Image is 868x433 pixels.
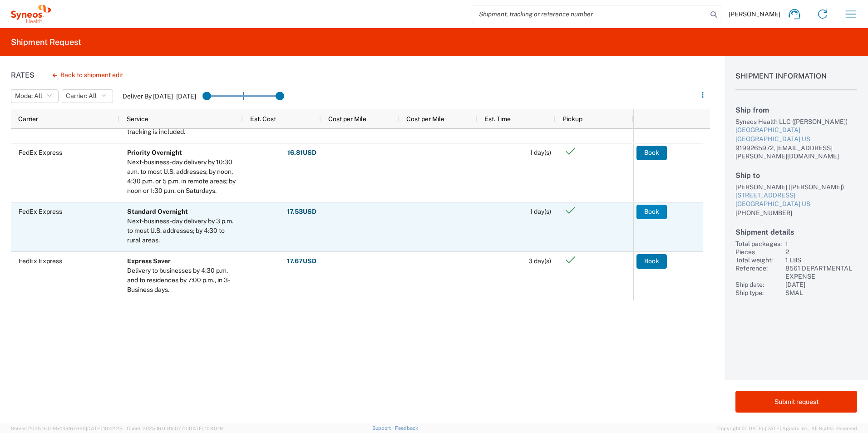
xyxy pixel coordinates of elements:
span: Cost per Mile [328,115,366,123]
span: 1 day(s) [530,208,551,215]
span: FedEx Express [19,257,62,265]
button: 17.67USD [286,254,317,269]
h1: Rates [11,71,35,79]
div: 2 [785,248,857,256]
span: FedEx Express [19,149,62,156]
h2: Shipment details [735,228,857,236]
div: SMAL [785,289,857,297]
span: Mode: All [15,92,42,100]
button: Mode: All [11,89,59,103]
span: Server: 2025.16.0-9544af67660 [11,426,123,431]
div: Syneos Health LLC ([PERSON_NAME]) [735,118,857,126]
span: Carrier [18,115,38,123]
div: [GEOGRAPHIC_DATA] [735,126,857,135]
button: Book [636,146,667,160]
div: Next-business-day delivery by 3 p.m. to most U.S. addresses; by 4:30 to rural areas. [127,216,239,245]
input: Shipment, tracking or reference number [472,5,707,23]
h2: Shipment Request [11,37,81,48]
div: 9199265972, [EMAIL_ADDRESS][PERSON_NAME][DOMAIN_NAME] [735,144,857,160]
button: Book [636,254,667,269]
b: Express Saver [127,257,171,265]
span: Est. Cost [250,115,276,123]
span: Service [127,115,148,123]
div: Ship type: [735,289,782,297]
div: 1 [785,240,857,248]
span: Est. Time [484,115,511,123]
a: [GEOGRAPHIC_DATA][GEOGRAPHIC_DATA] US [735,126,857,143]
div: Total packages: [735,240,782,248]
div: Ship date: [735,280,782,289]
span: [PERSON_NAME] [729,10,780,18]
span: FedEx Express [19,208,62,215]
button: 16.81USD [287,146,317,160]
h2: Ship from [735,106,857,114]
div: [GEOGRAPHIC_DATA] US [735,135,857,144]
span: Copyright © [DATE]-[DATE] Agistix Inc., All Rights Reserved [717,424,857,433]
strong: 16.81 USD [287,148,316,157]
div: Total weight: [735,256,782,264]
span: Cost per Mile [406,115,444,123]
button: Back to shipment edit [45,67,130,83]
span: Carrier: All [66,92,97,100]
div: [DATE] [785,280,857,289]
button: Book [636,205,667,219]
span: 3 day(s) [528,257,551,265]
div: Next-business-day delivery by 10:30 a.m. to most U.S. addresses; by noon, 4:30 p.m. or 5 p.m. in ... [127,157,239,196]
a: Support [372,425,395,431]
b: Priority Overnight [127,149,182,156]
div: 1 LBS [785,256,857,264]
label: Deliver By [DATE] - [DATE] [123,92,196,100]
span: 1 day(s) [530,149,551,156]
button: 17.53USD [286,205,317,219]
span: Client: 2025.16.0-8fc0770 [127,426,223,431]
h2: Ship to [735,171,857,180]
a: Feedback [395,425,418,431]
div: [PERSON_NAME] ([PERSON_NAME]) [735,183,857,191]
div: 8561 DEPARTMENTAL EXPENSE [785,264,857,280]
strong: 17.53 USD [287,207,316,216]
div: [PHONE_NUMBER] [735,209,857,217]
button: Carrier: All [62,89,113,103]
b: Standard Overnight [127,208,188,215]
div: Pieces [735,248,782,256]
span: [DATE] 10:42:29 [86,426,123,431]
button: Submit request [735,391,857,413]
strong: 17.67 USD [287,257,316,266]
a: [STREET_ADDRESS][GEOGRAPHIC_DATA] US [735,191,857,209]
div: Delivery to businesses by 4:30 p.m. and to residences by 7:00 p.m., in 3-Business days. [127,266,239,295]
h1: Shipment Information [735,72,857,90]
div: Reference: [735,264,782,280]
span: [DATE] 10:40:19 [187,426,223,431]
div: [GEOGRAPHIC_DATA] US [735,200,857,209]
span: Pickup [562,115,582,123]
div: [STREET_ADDRESS] [735,191,857,200]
